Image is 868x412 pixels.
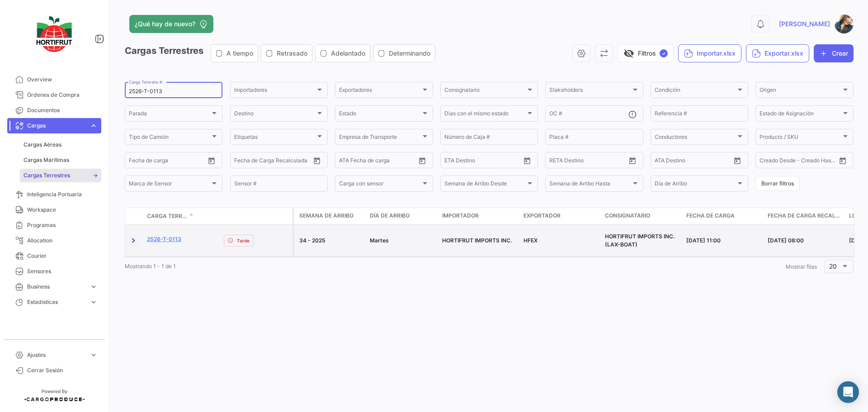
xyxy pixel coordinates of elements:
datatable-header-cell: Semana de Arribo [294,208,366,224]
button: A tiempo [211,45,258,62]
span: Business [27,283,86,291]
span: expand_more [90,122,98,130]
a: Cargas Aéreas [20,138,101,152]
a: Workspace [7,202,101,218]
datatable-header-cell: Importador [439,208,520,224]
button: Open calendar [205,154,218,167]
span: HORTIFRUT IMPORTS INC. (LAX-BOAT) [605,233,675,248]
span: Empresa de Transporte [339,135,420,142]
span: 20 [829,262,837,270]
input: ATA Hasta [689,158,725,165]
datatable-header-cell: Póliza [198,213,220,220]
span: Estadísticas [27,298,86,306]
button: Open calendar [626,154,639,167]
span: Inteligencia Portuaria [27,190,98,199]
input: Hasta [151,158,188,165]
span: Retrasado [277,49,307,58]
span: HORTIFRUT IMPORTS INC. [442,237,512,244]
span: Cargas Terrestres [24,171,70,180]
span: Importadores [234,88,316,95]
input: Hasta [467,158,503,165]
a: Sensores [7,264,101,279]
span: Origen [759,88,841,95]
span: Allocation [27,237,98,245]
span: Órdenes de Compra [27,91,98,99]
span: visibility_off [623,48,634,59]
datatable-header-cell: Consignatario [601,208,683,224]
span: Adelantado [331,49,365,58]
button: Adelantado [316,45,370,62]
div: 34 - 2025 [299,237,363,245]
input: Desde [444,158,461,165]
datatable-header-cell: Estado de Envio [220,213,292,220]
span: Semana de Arribo Hasta [549,182,631,188]
span: Mostrar filas [786,263,817,270]
span: Overview [27,76,98,84]
input: ATD Hasta [374,158,410,165]
span: ✓ [660,49,668,57]
button: visibility_offFiltros✓ [618,44,674,62]
datatable-header-cell: Exportador [520,208,601,224]
button: Determinando [373,45,435,62]
span: Fecha de Carga Recalculada [768,212,842,220]
button: Open calendar [415,154,429,167]
span: Determinando [389,49,430,58]
span: Semana de Arribo Desde [444,182,526,188]
span: Día de Arribo [655,182,736,188]
span: Parada [129,112,210,118]
input: ATD Desde [339,158,368,165]
span: Semana de Arribo [299,212,354,220]
img: 67520e24-8e31-41af-9406-a183c2b4e474.jpg [835,14,854,33]
span: Condición [655,88,736,95]
a: Inteligencia Portuaria [7,187,101,202]
input: Hasta [572,158,608,165]
span: Importador [442,212,479,220]
span: [PERSON_NAME] [779,19,830,28]
span: Etiquetas [234,135,316,142]
a: Documentos [7,103,101,118]
span: [DATE] 08:00 [768,237,804,244]
a: Programas [7,218,101,233]
h3: Cargas Terrestres [125,44,438,62]
input: Creado Desde [759,158,793,165]
span: Stakeholders [549,88,631,95]
span: expand_more [90,283,98,291]
a: Cargas Marítimas [20,153,101,167]
span: Días con el mismo estado [444,112,526,118]
span: Exportador [524,212,561,220]
span: Programas [27,221,98,229]
div: Martes [370,237,435,245]
span: Cargas Aéreas [24,141,61,149]
a: Expand/Collapse Row [129,236,138,245]
span: Estado [339,112,420,118]
input: Desde [549,158,566,165]
span: Carga con sensor [339,182,420,188]
div: Abrir Intercom Messenger [837,381,859,403]
span: Sensores [27,267,98,275]
button: Importar.xlsx [678,44,741,62]
span: Workspace [27,206,98,214]
datatable-header-cell: Día de Arribo [366,208,439,224]
span: Cargas Marítimas [24,156,69,164]
span: A tiempo [226,49,253,58]
span: Ajustes [27,351,86,359]
span: Fecha de carga [686,212,735,220]
span: expand_more [90,298,98,306]
button: Retrasado [261,45,312,62]
input: Hasta [257,158,293,165]
span: ¿Qué hay de nuevo? [135,19,195,28]
input: Desde [129,158,145,165]
span: Consignatario [444,88,526,95]
a: Courier [7,248,101,264]
span: Destino [234,112,316,118]
span: Tarde [237,237,250,244]
span: HFEX [524,237,538,244]
span: [DATE] 11:00 [686,237,721,244]
span: Consignatario [605,212,650,220]
span: expand_more [90,351,98,359]
span: Courier [27,252,98,260]
span: Cargas [27,122,86,130]
span: Conductores [655,135,736,142]
span: Tipo de Camión [129,135,210,142]
button: Open calendar [520,154,534,167]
